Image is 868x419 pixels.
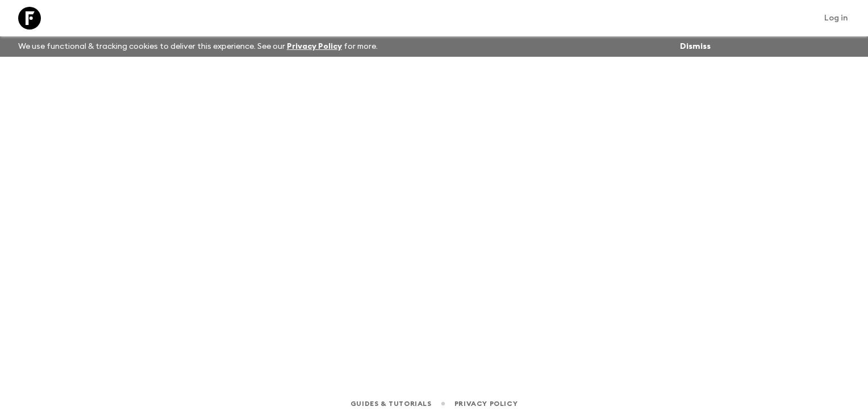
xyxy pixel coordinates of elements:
[350,397,432,410] a: Guides & Tutorials
[677,39,713,55] button: Dismiss
[818,10,854,26] a: Log in
[454,397,518,410] a: Privacy Policy
[287,43,342,51] a: Privacy Policy
[14,36,382,57] p: We use functional & tracking cookies to deliver this experience. See our for more.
